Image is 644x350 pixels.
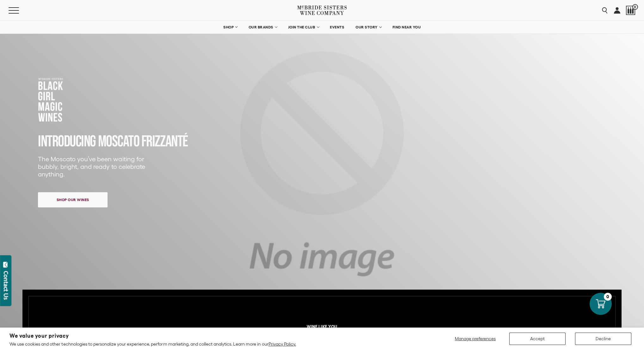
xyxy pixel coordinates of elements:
[38,155,149,178] p: The Moscato you’ve been waiting for bubbly, bright, and ready to celebrate anything.
[249,25,273,29] span: OUR BRANDS
[455,336,496,341] span: Manage preferences
[509,333,566,345] button: Accept
[98,132,139,151] span: MOSCATO
[38,132,96,151] span: INTRODUCING
[141,132,188,151] span: FRIZZANTé
[3,271,9,300] div: Contact Us
[223,25,234,29] span: SHOP
[351,21,385,34] a: OUR STORY
[451,333,500,345] button: Manage preferences
[46,193,100,206] span: Shop our wines
[284,21,323,34] a: JOIN THE CLUB
[604,293,612,301] div: 0
[632,4,638,10] span: 0
[9,333,296,339] h2: We value your privacy
[356,25,378,29] span: OUR STORY
[245,21,281,34] a: OUR BRANDS
[326,21,348,34] a: EVENTS
[219,21,241,34] a: SHOP
[269,341,296,347] a: Privacy Policy.
[330,25,344,29] span: EVENTS
[9,341,296,347] p: We use cookies and other technologies to personalize your experience, perform marketing, and coll...
[9,7,31,14] button: Mobile Menu Trigger
[91,324,553,329] h6: wine like you
[388,21,425,34] a: FIND NEAR YOU
[288,25,315,29] span: JOIN THE CLUB
[393,25,421,29] span: FIND NEAR YOU
[575,333,631,345] button: Decline
[38,192,108,207] a: Shop our wines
